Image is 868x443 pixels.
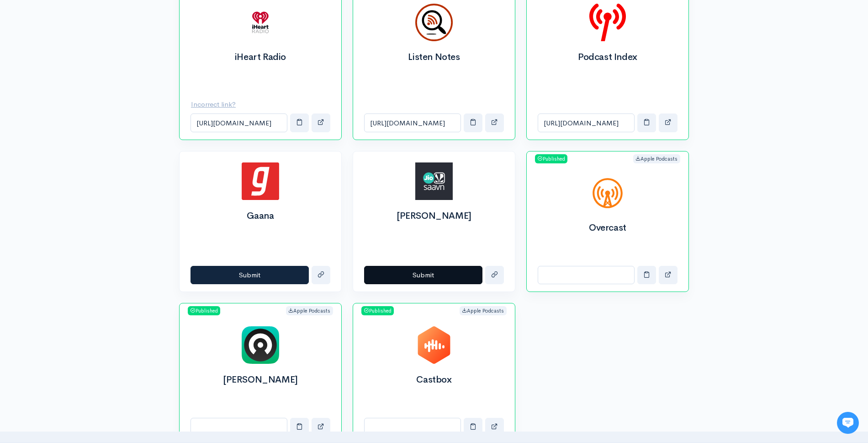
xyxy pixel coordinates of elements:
[145,314,153,319] tspan: GIF
[415,326,453,364] img: Castbox logo
[191,266,309,285] button: Submit
[364,211,504,221] h2: [PERSON_NAME]
[538,52,677,62] h2: Podcast Index
[143,313,155,320] g: />
[364,52,504,62] h2: Listen Notes
[364,266,482,285] button: Submit
[538,113,635,132] input: Podcast Index link
[139,304,159,330] button: />GIF
[589,174,626,212] img: Overcast logo
[191,375,330,385] h2: [PERSON_NAME]
[460,306,507,315] span: Apple Podcasts
[27,29,171,48] h2: Just let us know if you need anything and we'll be happy to help! 🙂
[191,95,242,114] button: Incorrect link?
[191,418,287,437] input: Castro link
[589,4,626,41] img: Podcast Index logo
[37,56,119,65] h4: Typically replies in a few hours .
[361,306,394,315] span: Published
[364,375,504,385] h2: Castbox
[242,326,279,364] img: Castro logo
[538,223,677,233] h2: Overcast
[188,306,220,315] span: Published
[837,412,859,434] iframe: gist-messenger-bubble-iframe
[633,154,680,163] span: Apple Podcasts
[191,100,236,108] u: Incorrect link?
[415,4,453,41] img: Listen Notes logo
[535,154,567,163] span: Published
[191,211,330,221] h2: Gaana
[364,418,461,437] input: Castbox link
[242,4,279,41] img: iHeart Radio logo
[242,162,279,200] img: Gaana logo
[191,113,287,132] input: iHeart Radio link
[191,52,330,62] h2: iHeart Radio
[364,113,461,132] input: Listen Notes link
[286,306,333,315] span: Apple Podcasts
[538,266,635,285] input: Overcast link
[27,11,171,25] h1: ZenCast
[415,162,453,200] img: Jio Saavn logo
